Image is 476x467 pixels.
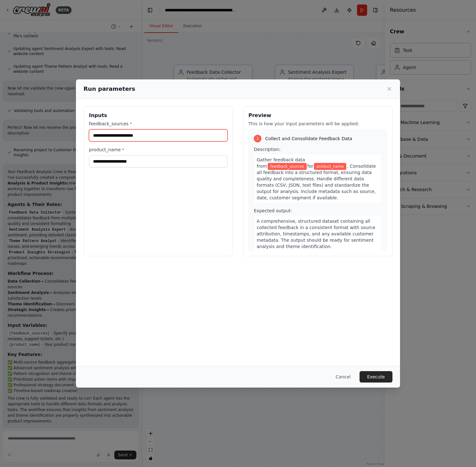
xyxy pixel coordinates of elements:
button: Execute [360,371,392,383]
span: . Consolidate all feedback into a structured format, ensuring data quality and completeness. Hand... [257,164,376,200]
span: Collect and Consolidate Feedback Data [265,135,352,142]
label: feedback_sources [89,121,228,127]
span: Variable: feedback_sources [268,163,307,170]
span: Expected output: [254,208,292,213]
span: Description: [254,147,280,152]
h2: Run parameters [84,84,135,93]
div: 1 [254,135,261,142]
button: Cancel [331,371,356,383]
p: This is how your input parameters will be applied: [248,121,387,127]
span: Gather feedback data from [257,157,305,169]
span: for [307,164,313,169]
span: A comprehensive, structured dataset containing all collected feedback in a consistent format with... [257,219,375,249]
span: Variable: product_name [314,163,346,170]
label: product_name [89,146,228,153]
h3: Inputs [89,112,228,119]
h3: Preview [248,112,387,119]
